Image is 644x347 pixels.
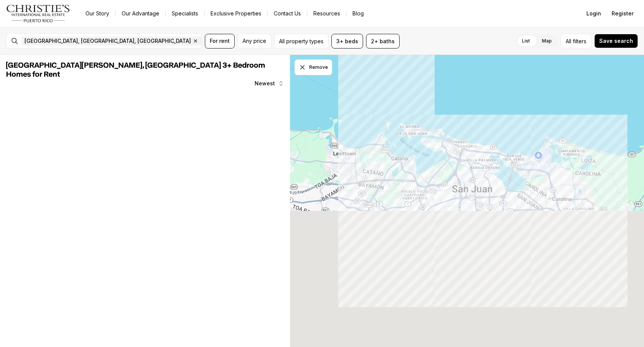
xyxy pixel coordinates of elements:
[274,34,328,48] button: All property types
[607,6,638,21] button: Register
[205,34,235,48] button: For rent
[243,38,266,44] span: Any price
[561,34,591,48] button: Allfilters
[516,34,536,48] label: List
[204,8,267,19] a: Exclusive Properties
[79,8,115,19] a: Our Story
[599,38,633,44] span: Save search
[566,37,571,45] span: All
[331,34,363,48] button: 3+ beds
[116,8,165,19] a: Our Advantage
[582,6,606,21] button: Login
[586,11,601,17] span: Login
[24,38,191,44] span: [GEOGRAPHIC_DATA], [GEOGRAPHIC_DATA], [GEOGRAPHIC_DATA]
[6,5,70,23] img: logo
[255,80,275,86] span: Newest
[346,8,370,19] a: Blog
[573,37,586,45] span: filters
[594,34,638,48] button: Save search
[166,8,204,19] a: Specialists
[536,34,558,48] label: Map
[210,38,230,44] span: For rent
[612,11,633,17] span: Register
[366,34,400,48] button: 2+ baths
[238,34,271,48] button: Any price
[307,8,346,19] a: Resources
[250,76,288,91] button: Newest
[6,62,265,78] span: [GEOGRAPHIC_DATA][PERSON_NAME], [GEOGRAPHIC_DATA] 3+ Bedroom Homes for Rent
[295,59,332,75] button: Dismiss drawing
[268,8,307,19] button: Contact Us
